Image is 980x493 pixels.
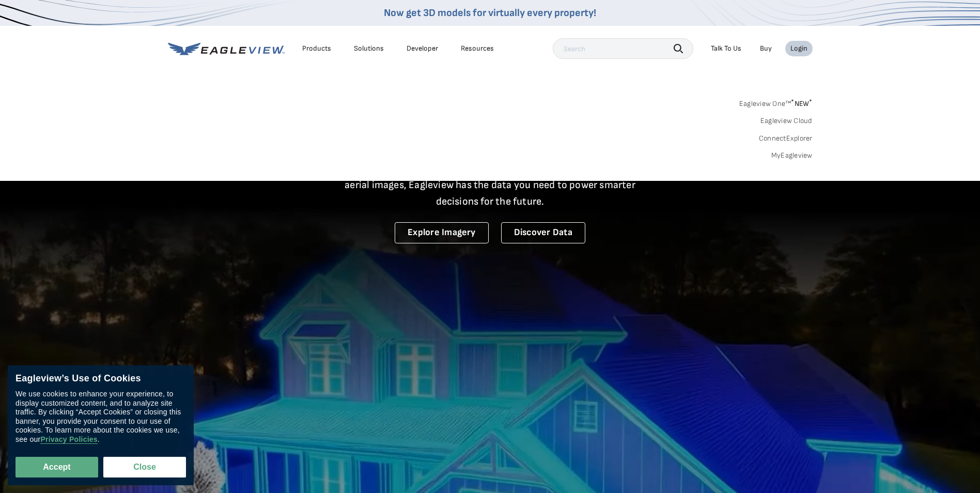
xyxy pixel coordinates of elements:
[15,373,186,384] div: Eagleview’s Use of Cookies
[553,38,693,59] input: Search
[790,44,807,53] div: Login
[40,435,97,444] a: Privacy Policies
[395,222,489,243] a: Explore Imagery
[354,44,384,53] div: Solutions
[739,96,813,108] a: Eagleview One™*NEW*
[103,457,186,477] button: Close
[711,44,741,53] div: Talk To Us
[461,44,494,53] div: Resources
[759,134,813,143] a: ConnectExplorer
[760,44,772,53] a: Buy
[15,457,98,477] button: Accept
[771,151,813,160] a: MyEagleview
[384,7,596,19] a: Now get 3D models for virtually every property!
[791,99,812,108] span: NEW
[501,222,585,243] a: Discover Data
[407,44,438,53] a: Developer
[15,390,186,444] div: We use cookies to enhance your experience, to display customized content, and to analyze site tra...
[760,116,813,126] a: Eagleview Cloud
[302,44,331,53] div: Products
[332,160,648,210] p: A new era starts here. Built on more than 3.5 billion high-resolution aerial images, Eagleview ha...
